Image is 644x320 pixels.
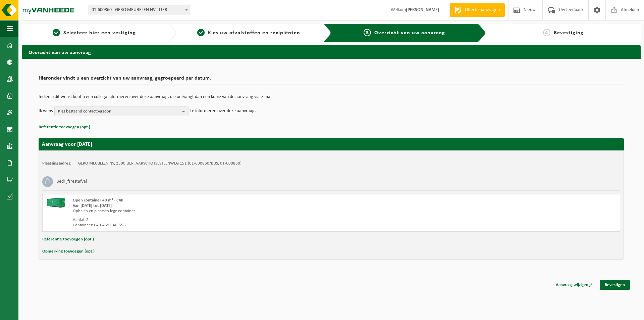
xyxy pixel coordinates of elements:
[543,29,550,36] span: 4
[42,161,71,166] strong: Plaatsingsadres:
[406,7,439,12] strong: [PERSON_NAME]
[25,29,163,37] a: 1Selecteer hier een vestiging
[364,29,371,36] span: 3
[449,3,505,17] a: Offerte aanvragen
[73,209,358,214] div: Ophalen en plaatsen lege container
[39,106,53,116] p: Ik wens
[73,223,358,228] div: Containers: C40-469;C40-556
[600,280,630,290] a: Bevestigen
[42,247,95,256] button: Opmerking toevoegen (opt.)
[22,45,641,58] h2: Overzicht van uw aanvraag
[554,30,584,36] span: Bevestiging
[89,5,190,15] span: 01-600860 - GERO MEUBELEN NV - LIER
[56,176,87,187] h3: Bedrijfsrestafval
[78,161,241,166] td: GERO MEUBELEN NV, 2500 LIER, AARSCHOTSESTEENWEG 151 (01-600860/BUS, 01-600860)
[54,106,189,116] button: Kies bestaand contactpersoon
[73,198,123,202] span: Open container 40 m³ - C40
[39,95,624,99] p: Indien u dit wenst kunt u een collega informeren over deze aanvraag, die ontvangt dan een kopie v...
[39,76,624,85] h2: Hieronder vindt u een overzicht van uw aanvraag, gegroepeerd per datum.
[374,30,445,36] span: Overzicht van uw aanvraag
[73,217,358,223] div: Aantal: 2
[197,29,205,36] span: 2
[180,29,318,37] a: 2Kies uw afvalstoffen en recipiënten
[42,142,92,147] strong: Aanvraag voor [DATE]
[42,235,94,244] button: Referentie toevoegen (opt.)
[190,106,256,116] p: te informeren over deze aanvraag.
[58,106,179,117] span: Kies bestaand contactpersoon
[551,280,598,290] a: Aanvraag wijzigen
[73,203,112,208] strong: Van [DATE] tot [DATE]
[46,198,66,208] img: HK-XC-40-GN-00.png
[63,30,136,36] span: Selecteer hier een vestiging
[463,7,501,13] span: Offerte aanvragen
[39,123,90,132] button: Referentie toevoegen (opt.)
[53,29,60,36] span: 1
[208,30,300,36] span: Kies uw afvalstoffen en recipiënten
